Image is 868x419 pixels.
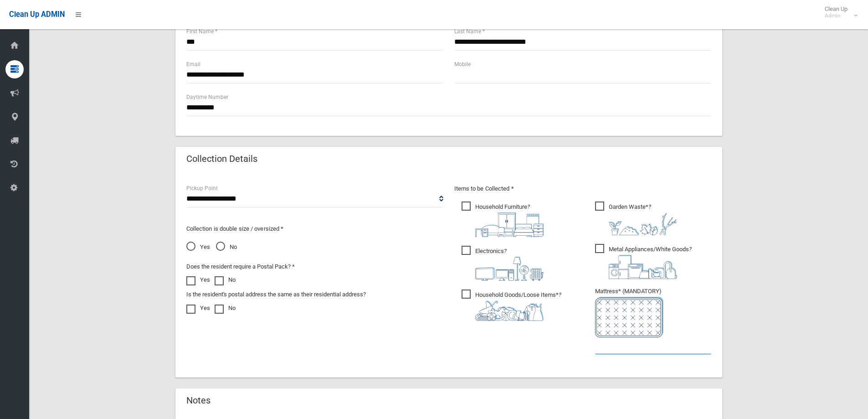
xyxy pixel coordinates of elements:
img: 4fd8a5c772b2c999c83690221e5242e0.png [609,212,677,235]
i: ? [475,291,561,321]
p: Collection is double size / oversized * [186,223,443,234]
header: Notes [175,392,221,409]
img: b13cc3517677393f34c0a387616ef184.png [475,300,544,321]
header: Collection Details [175,150,268,168]
img: aa9efdbe659d29b613fca23ba79d85cb.png [475,212,544,237]
label: No [215,274,236,285]
i: ? [609,246,692,279]
span: Yes [186,242,210,253]
small: Admin [825,12,847,19]
img: e7408bece873d2c1783593a074e5cb2f.png [595,297,663,337]
i: ? [609,203,677,235]
span: Clean Up [820,5,857,19]
label: Does the resident require a Postal Pack? * [186,261,295,272]
label: Is the resident's postal address the same as their residential address? [186,289,366,300]
span: Garden Waste* [595,202,677,235]
span: Household Goods/Loose Items* [462,290,561,321]
label: No [215,303,236,314]
span: No [216,242,237,253]
img: 394712a680b73dbc3d2a6a3a7ffe5a07.png [475,257,544,281]
span: Clean Up ADMIN [9,10,65,19]
span: Metal Appliances/White Goods [595,244,692,279]
span: Mattress* (MANDATORY) [595,288,711,337]
img: 36c1b0289cb1767239cdd3de9e694f19.png [609,255,677,279]
i: ? [475,248,544,281]
label: Yes [186,274,210,285]
p: Items to be Collected * [454,183,711,194]
label: Yes [186,303,210,314]
span: Electronics [462,246,544,281]
span: Household Furniture [462,202,544,237]
i: ? [475,203,544,237]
